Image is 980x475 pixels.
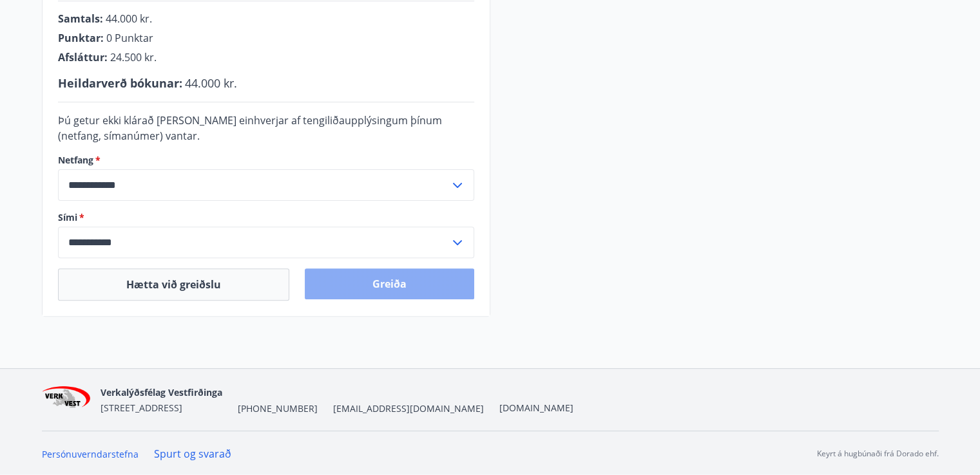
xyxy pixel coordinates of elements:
img: jihgzMk4dcgjRAW2aMgpbAqQEG7LZi0j9dOLAUvz.png [42,386,91,414]
span: Punktar : [58,31,104,45]
span: 0 Punktar [106,31,153,45]
button: Greiða [305,268,474,299]
a: [DOMAIN_NAME] [499,402,573,414]
span: Heildarverð bókunar : [58,75,182,91]
p: Keyrt á hugbúnaði frá Dorado ehf. [817,448,939,460]
a: Persónuverndarstefna [42,448,139,460]
span: Samtals : [58,12,103,26]
span: Afsláttur : [58,50,108,64]
span: 44.000 kr. [185,75,237,91]
span: Þú getur ekki klárað [PERSON_NAME] einhverjar af tengiliðaupplýsingum þínum (netfang, símanúmer) ... [58,113,442,143]
label: Sími [58,211,474,224]
span: [PHONE_NUMBER] [238,402,318,415]
button: Hætta við greiðslu [58,268,289,301]
a: Spurt og svarað [154,447,231,461]
span: Verkalýðsfélag Vestfirðinga [101,386,222,398]
span: [STREET_ADDRESS] [101,402,182,414]
span: [EMAIL_ADDRESS][DOMAIN_NAME] [333,402,484,415]
span: 24.500 kr. [110,50,157,64]
span: 44.000 kr. [106,12,152,26]
label: Netfang [58,154,474,167]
